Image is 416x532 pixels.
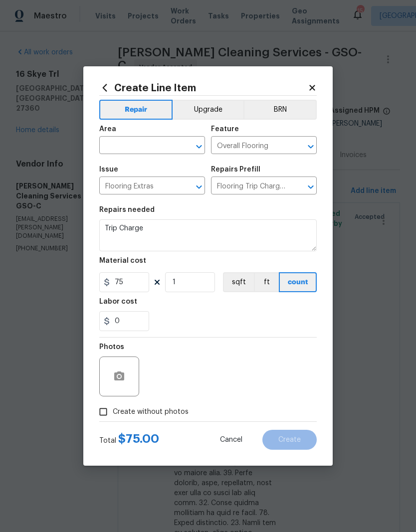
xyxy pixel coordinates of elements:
[278,436,301,444] span: Create
[262,430,317,450] button: Create
[304,140,318,154] button: Open
[99,126,116,133] h5: Area
[99,82,308,93] h2: Create Line Item
[113,407,189,417] span: Create without photos
[173,100,244,120] button: Upgrade
[99,344,124,351] h5: Photos
[99,166,118,173] h5: Issue
[243,100,317,120] button: BRN
[99,219,317,251] textarea: Trip Charge
[211,166,260,173] h5: Repairs Prefill
[99,298,137,305] h5: Labor cost
[204,430,258,450] button: Cancel
[118,433,159,445] span: $ 75.00
[192,180,206,194] button: Open
[99,257,146,264] h5: Material cost
[99,100,173,120] button: Repair
[99,206,155,213] h5: Repairs needed
[279,272,317,292] button: count
[304,180,318,194] button: Open
[99,434,159,446] div: Total
[211,126,239,133] h5: Feature
[254,272,279,292] button: ft
[192,140,206,154] button: Open
[223,272,254,292] button: sqft
[220,436,242,444] span: Cancel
